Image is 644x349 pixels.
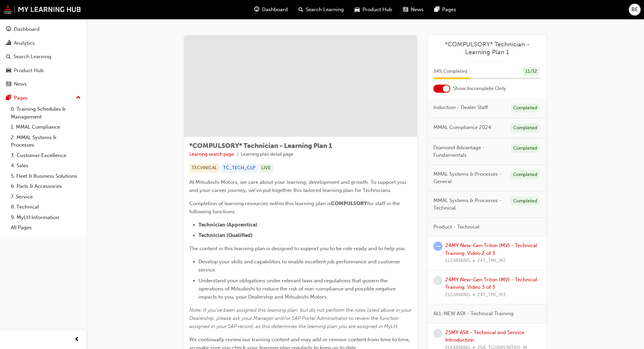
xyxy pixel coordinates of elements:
[14,39,35,47] div: Analytics
[189,200,401,215] span: for staff in the following functions:
[8,222,84,233] a: All Pages
[3,92,84,104] button: Pages
[8,192,84,202] a: 7. Service
[511,104,540,113] div: Completed
[433,310,514,318] span: ALL-NEW ASX - Technical Training
[198,232,253,238] span: Technician (Qualified)
[189,200,331,206] span: Completion of learning resources within this learning plan is
[254,5,259,14] span: guage-icon
[74,335,79,344] span: prev-icon
[189,179,407,193] span: At Mitsubishi Motors, we care about your learning, development and growth. To support you and you...
[8,212,84,223] a: 9. MyLH Information
[3,37,84,49] a: Analytics
[3,64,84,77] a: Product Hub
[362,6,392,14] span: Product Hub
[241,151,293,158] li: Learning plan detail page
[189,307,413,329] span: Note: If you've been assigned this learning plan, but do not perform the roles listed above in yo...
[453,85,506,92] span: Show Incomplete Only
[14,94,28,102] div: Pages
[429,3,461,17] a: pages-iconPages
[189,151,234,157] a: Learning search page
[445,329,524,343] a: 25MY ASX - Technical and Service Introduction
[14,67,44,74] div: Product Hub
[511,144,540,153] div: Completed
[189,245,406,252] span: The content in this learning plan is designed to support you to be role ready and to help you:
[6,81,11,87] span: news-icon
[189,163,219,173] div: TECHNICAL
[3,78,84,90] a: News
[433,276,443,285] span: learningRecordVerb_NONE-icon
[445,242,537,256] a: 24MY New-Gen Triton (MV) - Technical Training: Video 2 of 3
[434,5,439,14] span: pages-icon
[8,160,84,171] a: 4. Sales
[3,22,84,92] button: DashboardAnalyticsSearch LearningProduct HubNews
[306,6,344,14] span: Search Learning
[511,170,540,179] div: Completed
[477,291,506,299] span: 24T_TMI_M3
[6,26,11,32] span: guage-icon
[433,329,443,338] span: learningRecordVerb_NONE-icon
[198,278,397,300] span: Understand your obligations under relevant laws and regulations that govern the operations of Mit...
[262,6,288,14] span: Dashboard
[8,181,84,192] a: 6. Parts & Accessories
[355,5,360,14] span: car-icon
[8,171,84,181] a: 5. Fleet & Business Solutions
[249,3,293,17] a: guage-iconDashboard
[3,50,84,63] a: Search Learning
[411,6,424,14] span: News
[198,222,257,228] span: Technician (Apprentice)
[477,257,506,265] span: 24T_TMI_M2
[331,200,367,206] span: COMPULSORY
[445,277,537,290] a: 24MY New-Gen Triton (MV) - Technical Training: Video 3 of 3
[445,257,470,265] span: ELEARNING
[293,3,349,17] a: search-iconSearch Learning
[14,53,51,61] div: Search Learning
[629,4,641,16] button: RE
[433,41,541,56] a: *COMPULSORY* Technician - Learning Plan 1
[511,124,540,133] div: Completed
[6,95,11,101] span: pages-icon
[221,163,258,173] div: TC_TECH_CLP
[189,142,332,150] span: *COMPULSORY* Technician - Learning Plan 1
[445,291,470,299] span: ELEARNING
[8,132,84,150] a: 2. MMAL Systems & Processes
[76,93,81,102] span: up-icon
[433,242,443,251] span: learningRecordVerb_ATTEMPT-icon
[433,144,505,159] span: Diamond Advantage - Fundamentals
[259,163,273,173] div: LIVE
[433,124,491,131] span: MMAL Compliance 2024
[433,68,467,75] span: 34 % Completed
[511,197,540,206] div: Completed
[8,150,84,161] a: 3. Customer Excellence
[398,3,429,17] a: news-iconNews
[198,259,402,273] span: Develop your skills and capabilities to enable excellent job performance and customer service.
[6,68,11,74] span: car-icon
[3,5,81,14] img: mmal
[6,40,11,46] span: chart-icon
[631,6,638,14] span: RE
[299,5,303,14] span: search-icon
[442,6,456,14] span: Pages
[403,5,408,14] span: news-icon
[8,202,84,212] a: 8. Technical
[8,104,84,122] a: 0. Training Schedules & Management
[433,197,505,212] span: MMAL Systems & Processes - Technical
[433,104,488,111] span: Induction - Dealer Staff
[433,223,479,231] span: Product - Technical
[523,67,540,76] div: 11 / 32
[349,3,398,17] a: car-iconProduct Hub
[3,23,84,36] a: Dashboard
[6,54,11,60] span: search-icon
[14,80,27,88] div: News
[14,25,40,33] div: Dashboard
[433,170,505,186] span: MMAL Systems & Processes - General
[8,122,84,132] a: 1. MMAL Compliance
